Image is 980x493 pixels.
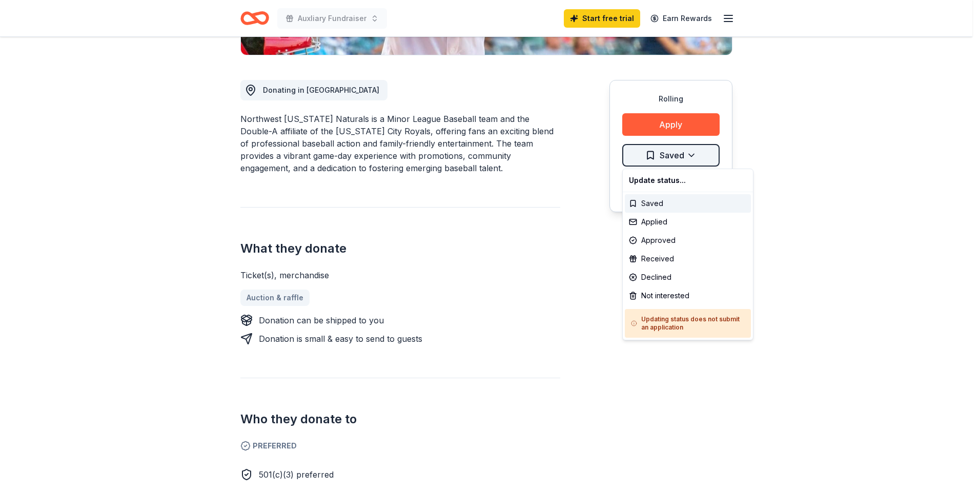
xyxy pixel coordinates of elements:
[625,231,751,250] div: Approved
[625,194,751,213] div: Saved
[631,315,745,332] h5: Updating status does not submit an application
[625,213,751,231] div: Applied
[625,171,751,190] div: Update status...
[625,286,751,305] div: Not interested
[298,12,366,25] span: Auxliary Fundraiser
[625,268,751,286] div: Declined
[625,250,751,268] div: Received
